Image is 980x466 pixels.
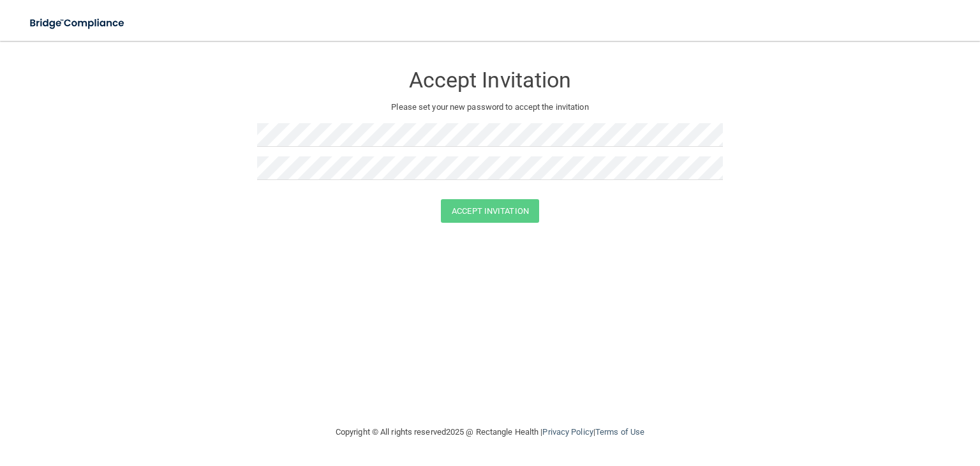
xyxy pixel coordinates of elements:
[441,199,539,223] button: Accept Invitation
[542,427,593,437] a: Privacy Policy
[19,10,137,36] img: bridge_compliance_login_screen.278c3ca4.svg
[267,100,713,115] p: Please set your new password to accept the invitation
[257,68,723,92] h3: Accept Invitation
[595,427,644,437] a: Terms of Use
[257,412,723,453] div: Copyright © All rights reserved 2025 @ Rectangle Health | |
